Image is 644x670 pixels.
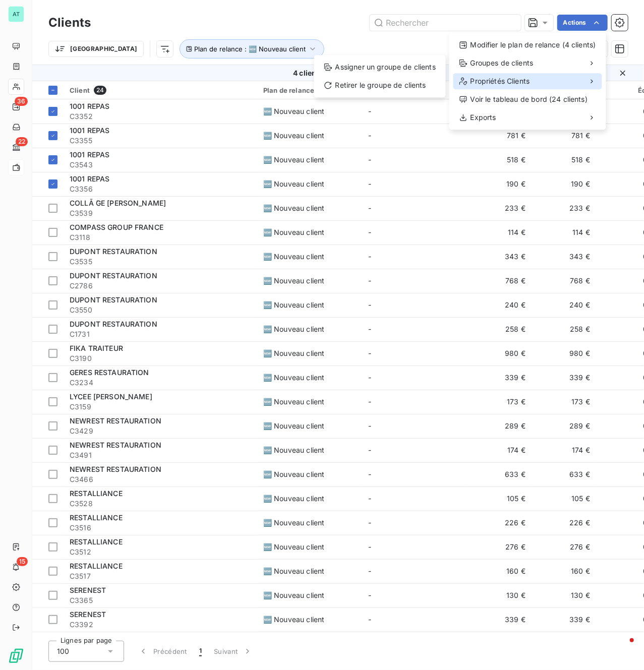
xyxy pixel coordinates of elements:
[318,59,442,75] div: Assigner un groupe de clients
[471,58,534,68] span: Groupes de clients
[610,636,634,660] iframe: Intercom live chat
[453,91,602,107] div: Voir le tableau de bord (24 clients)
[453,37,602,53] div: Modifier le plan de relance (4 clients)
[471,112,496,123] span: Exports
[449,33,606,130] div: Actions
[471,76,530,86] span: Propriétés Clients
[318,77,442,93] div: Retirer le groupe de clients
